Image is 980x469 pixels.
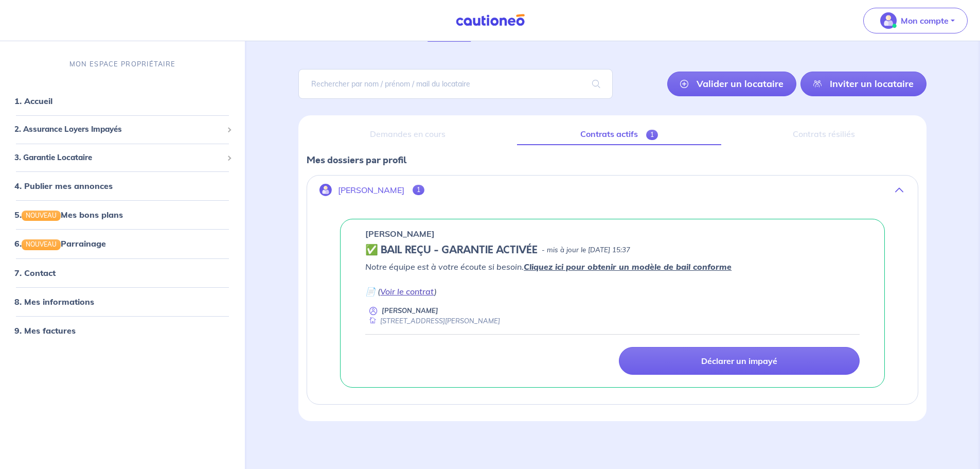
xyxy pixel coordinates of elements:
h5: ✅ BAIL REÇU - GARANTIE ACTIVÉE [365,244,538,256]
a: Cliquez ici pour obtenir un modèle de bail conforme [524,262,732,272]
div: 7. Contact [4,263,241,283]
a: 4. Publier mes annonces [14,181,113,191]
img: illu_account.svg [319,184,332,196]
a: Valider un locataire [667,72,796,96]
p: MON ESPACE PROPRIÉTAIRE [69,59,175,69]
div: 4. Publier mes annonces [4,176,241,196]
p: Déclarer un impayé [701,356,777,366]
span: 2. Assurance Loyers Impayés [14,124,223,135]
div: 2. Assurance Loyers Impayés [4,119,241,140]
p: [PERSON_NAME] [365,228,435,240]
div: 8. Mes informations [4,291,241,312]
a: 6.NOUVEAUParrainage [14,238,106,249]
a: 1. Accueil [14,96,52,106]
em: 📄 ( ) [365,286,437,297]
a: 9. Mes factures [14,325,76,336]
span: 3. Garantie Locataire [14,152,223,164]
p: - mis à jour le [DATE] 15:37 [542,245,630,255]
button: [PERSON_NAME]1 [307,178,918,202]
p: Mes dossiers par profil [307,153,918,167]
a: Déclarer un impayé [619,347,860,375]
div: 5.NOUVEAUMes bons plans [4,204,241,225]
button: illu_account_valid_menu.svgMon compte [863,8,968,33]
div: [STREET_ADDRESS][PERSON_NAME] [365,316,500,326]
a: Contrats actifs1 [517,124,721,145]
input: Rechercher par nom / prénom / mail du locataire [298,69,612,99]
img: Cautioneo [452,14,529,27]
div: 9. Mes factures [4,320,241,341]
a: 5.NOUVEAUMes bons plans [14,210,123,220]
span: 1 [413,185,424,195]
a: 8. Mes informations [14,297,94,307]
p: [PERSON_NAME] [382,306,438,316]
div: 3. Garantie Locataire [4,148,241,168]
span: 1 [646,130,658,140]
p: Mon compte [901,14,949,27]
span: search [580,70,613,98]
a: Inviter un locataire [800,72,926,96]
div: 6.NOUVEAUParrainage [4,233,241,254]
a: Voir le contrat [380,286,434,297]
p: [PERSON_NAME] [338,185,404,195]
div: 1. Accueil [4,91,241,111]
div: state: CONTRACT-VALIDATED, Context: IN-LANDLORD,IS-GL-CAUTION-IN-LANDLORD [365,244,860,256]
em: Notre équipe est à votre écoute si besoin. [365,262,732,272]
a: 7. Contact [14,268,56,278]
img: illu_account_valid_menu.svg [880,12,897,29]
